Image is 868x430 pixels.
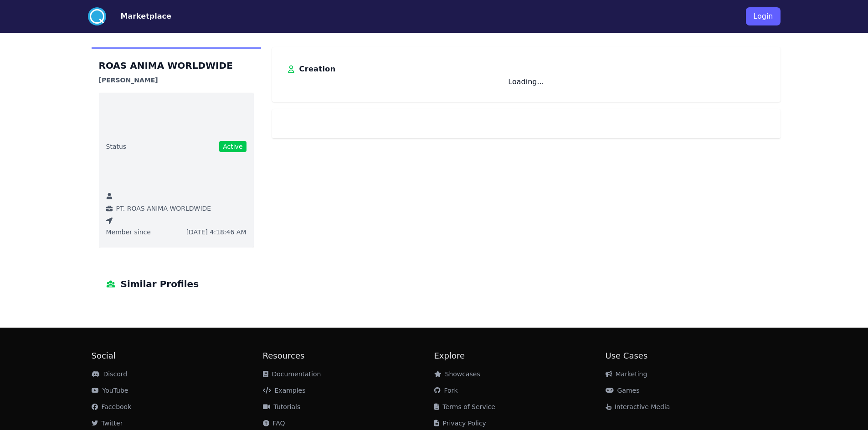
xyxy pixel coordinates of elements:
h3: [PERSON_NAME] [99,75,254,86]
a: Privacy Policy [434,420,486,427]
span: Status [106,142,127,151]
button: Login [746,7,780,25]
a: Twitter [92,420,123,427]
span: Active [219,141,246,152]
h2: Explore [434,349,606,362]
a: Terms of Service [434,403,495,410]
a: Facebook [92,403,132,410]
a: Documentation [263,370,321,378]
a: YouTube [92,387,128,394]
h2: Resources [263,349,434,362]
h2: Social [92,349,263,362]
span: Similar Profiles [121,277,199,291]
a: Marketing [606,370,647,378]
a: Login [746,4,780,29]
a: Tutorials [263,403,301,410]
a: Fork [434,387,458,394]
a: Interactive Media [606,403,670,410]
p: Loading... [508,76,544,87]
span: Member since [106,228,151,237]
span: [DATE] 4:18:46 AM [186,228,247,237]
h3: Creation [299,62,336,76]
a: Games [606,387,640,394]
a: Marketplace [106,11,171,22]
a: FAQ [263,420,285,427]
h2: Use Cases [606,349,777,362]
button: Marketplace [121,11,171,22]
a: Examples [263,387,306,394]
h1: ROAS ANIMA WORLDWIDE [99,58,254,73]
a: Showcases [434,370,480,378]
span: PT. ROAS ANIMA WORLDWIDE [116,203,211,214]
a: Discord [92,370,128,378]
